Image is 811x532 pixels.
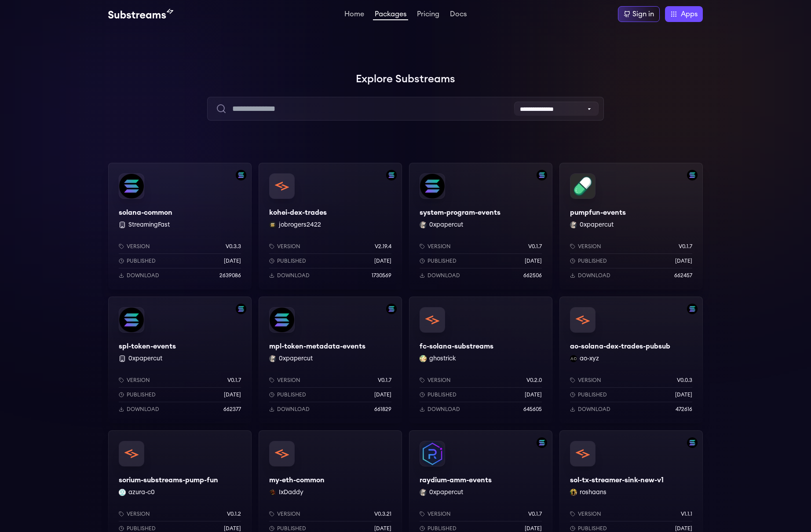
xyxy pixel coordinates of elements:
[219,272,241,279] p: 2639086
[523,406,542,413] p: 645605
[681,510,692,517] p: v1.1.1
[409,297,552,423] a: fc-solana-substreamsfc-solana-substreamsghostrick ghostrickVersionv0.2.0Published[DATE]Download64...
[277,525,306,532] p: Published
[578,406,610,413] p: Download
[580,488,606,497] button: roshaans
[429,354,456,363] button: ghostrick
[427,391,457,398] p: Published
[578,257,607,264] p: Published
[227,510,241,517] p: v0.1.2
[259,163,402,290] a: Filter by solana networkkohei-dex-tradeskohei-dex-tradesjobrogers2422 jobrogers2422Versionv2.19.4...
[127,377,150,384] p: Version
[687,437,698,448] img: Filter by solana network
[429,488,463,497] button: 0xpapercut
[675,257,692,264] p: [DATE]
[427,525,457,532] p: Published
[578,391,607,398] p: Published
[632,9,654,19] div: Sign in
[528,510,542,517] p: v0.1.7
[127,406,159,413] p: Download
[427,272,460,279] p: Download
[279,488,303,497] button: IxDaddy
[223,406,241,413] p: 662377
[578,510,601,517] p: Version
[677,377,692,384] p: v0.0.3
[526,377,542,384] p: v0.2.0
[415,11,441,19] a: Pricing
[525,257,542,264] p: [DATE]
[108,163,252,290] a: Filter by solana networksolana-commonsolana-common StreamingFastVersionv0.3.3Published[DATE]Downl...
[128,220,170,229] button: StreamingFast
[427,406,460,413] p: Download
[537,170,547,180] img: Filter by solana network
[224,257,241,264] p: [DATE]
[559,163,703,290] a: Filter by solana networkpumpfun-eventspumpfun-events0xpapercut 0xpapercutVersionv0.1.7Published[D...
[277,377,300,384] p: Version
[277,510,300,517] p: Version
[224,525,241,532] p: [DATE]
[578,377,601,384] p: Version
[681,9,698,19] span: Apps
[373,11,408,20] a: Packages
[374,406,391,413] p: 661829
[618,6,660,22] a: Sign in
[687,304,698,314] img: Filter by solana network
[675,391,692,398] p: [DATE]
[108,9,173,19] img: Substream's logo
[525,525,542,532] p: [DATE]
[525,391,542,398] p: [DATE]
[277,243,300,250] p: Version
[343,11,366,19] a: Home
[409,163,552,290] a: Filter by solana networksystem-program-eventssystem-program-events0xpapercut 0xpapercutVersionv0....
[578,243,601,250] p: Version
[108,70,703,88] h1: Explore Substreams
[127,525,156,532] p: Published
[676,406,692,413] p: 472616
[277,391,306,398] p: Published
[227,377,241,384] p: v0.1.7
[375,243,391,250] p: v2.19.4
[226,243,241,250] p: v0.3.3
[427,377,451,384] p: Version
[679,243,692,250] p: v0.1.7
[523,272,542,279] p: 662506
[127,243,150,250] p: Version
[277,257,306,264] p: Published
[279,220,321,229] button: jobrogers2422
[378,377,391,384] p: v0.1.7
[372,272,391,279] p: 1730569
[580,354,599,363] button: ao-xyz
[559,297,703,423] a: Filter by solana networkao-solana-dex-trades-pubsubao-solana-dex-trades-pubsubao-xyz ao-xyzVersio...
[108,297,252,423] a: Filter by solana networkspl-token-eventsspl-token-events 0xpapercutVersionv0.1.7Published[DATE]Do...
[674,272,692,279] p: 662457
[448,11,468,19] a: Docs
[224,391,241,398] p: [DATE]
[374,391,391,398] p: [DATE]
[279,354,313,363] button: 0xpapercut
[687,170,698,180] img: Filter by solana network
[127,272,159,279] p: Download
[427,243,451,250] p: Version
[429,220,463,229] button: 0xpapercut
[386,170,397,180] img: Filter by solana network
[386,304,397,314] img: Filter by solana network
[259,297,402,423] a: Filter by solana networkmpl-token-metadata-eventsmpl-token-metadata-events0xpapercut 0xpapercutVe...
[277,406,310,413] p: Download
[578,525,607,532] p: Published
[128,488,155,497] button: azura-c0
[427,510,451,517] p: Version
[127,391,156,398] p: Published
[374,257,391,264] p: [DATE]
[236,304,246,314] img: Filter by solana network
[580,220,614,229] button: 0xpapercut
[127,257,156,264] p: Published
[236,170,246,180] img: Filter by solana network
[675,525,692,532] p: [DATE]
[128,354,162,363] button: 0xpapercut
[127,510,150,517] p: Version
[374,510,391,517] p: v0.3.21
[537,437,547,448] img: Filter by solana network
[528,243,542,250] p: v0.1.7
[578,272,610,279] p: Download
[374,525,391,532] p: [DATE]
